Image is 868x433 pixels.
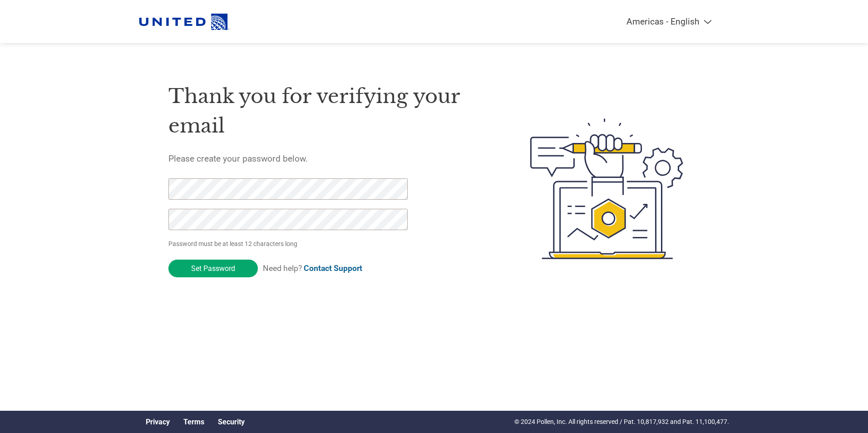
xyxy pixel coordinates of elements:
[304,264,362,273] a: Contact Support
[514,69,700,309] img: create-password
[218,418,245,426] a: Security
[168,260,258,277] input: Set Password
[514,417,729,427] p: © 2024 Pollen, Inc. All rights reserved / Pat. 10,817,932 and Pat. 11,100,477.
[168,239,411,249] p: Password must be at least 12 characters long
[183,418,204,426] a: Terms
[168,153,487,164] h5: Please create your password below.
[146,418,170,426] a: Privacy
[168,82,487,140] h1: Thank you for verifying your email
[139,9,230,34] img: United Airlines
[263,264,362,273] span: Need help?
